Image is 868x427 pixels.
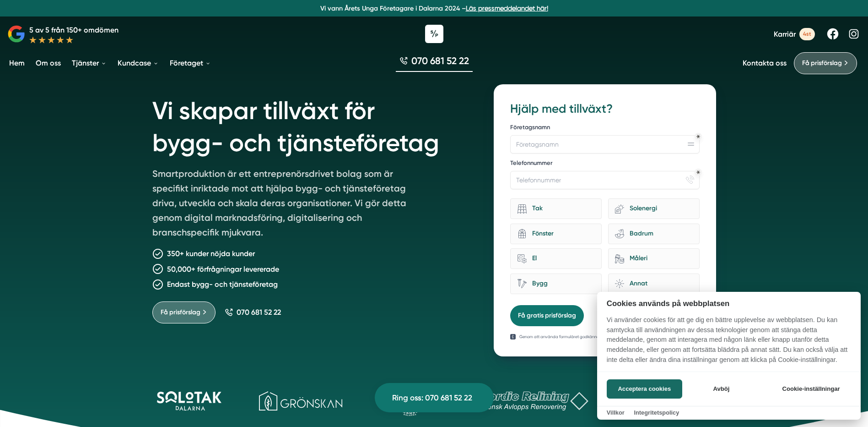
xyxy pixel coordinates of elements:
a: Integritetspolicy [634,409,679,416]
button: Acceptera cookies [607,379,682,399]
button: Cookie-inställningar [771,379,851,399]
h2: Cookies används på webbplatsen [597,299,861,308]
button: Avböj [685,379,758,399]
a: Villkor [607,409,625,416]
p: Vi använder cookies för att ge dig en bättre upplevelse av webbplatsen. Du kan samtycka till anvä... [597,315,861,371]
